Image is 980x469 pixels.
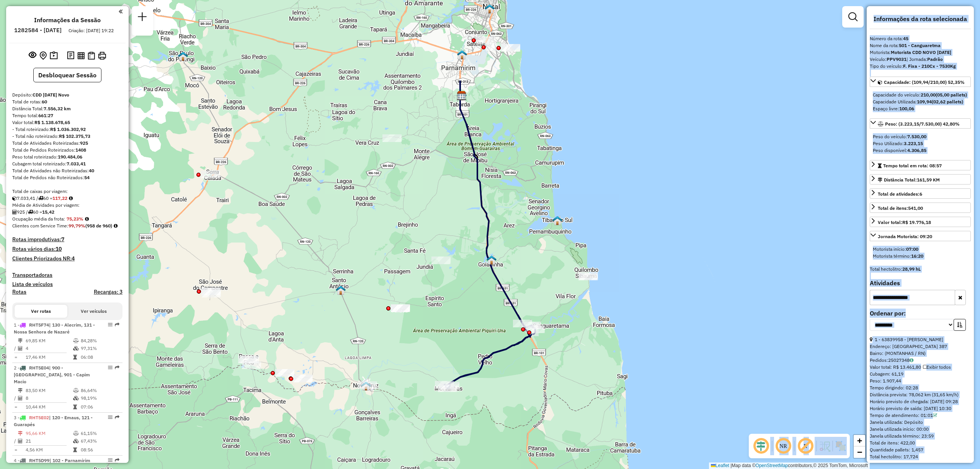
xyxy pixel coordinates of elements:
div: Atividade não roteirizada - 59.324.841 RAPHAEL TAVARES DE ARAUJO [391,304,410,312]
em: Opções [108,365,113,370]
a: OpenStreetMap [756,463,788,468]
div: Map data © contributors,© 2025 TomTom, Microsoft [709,462,870,469]
a: Zoom in [854,435,865,446]
div: Depósito: [12,92,122,98]
td: 17,46 KM [25,353,73,361]
span: | 130 - Alecrim, 131 - Nossa Senhora de Nazaré [14,322,95,335]
div: Cubagem total roteirizado: [12,160,122,167]
h4: Lista de veículos [12,281,122,288]
div: Total de Pedidos Roteirizados: [12,147,122,154]
td: 4,56 KM [25,446,73,454]
div: Total de rotas: [12,98,122,105]
div: Valor total: [878,219,931,226]
h4: Informações da rota selecionada [870,15,971,23]
div: Tempo total: [12,112,122,119]
span: RHT5D99 [29,458,49,463]
strong: 28,99 hL [902,266,921,272]
img: 638 UDC Light Parnamirim [457,50,467,60]
em: Rota exportada [115,322,119,327]
a: Leaflet [711,463,729,468]
div: Horário previsto de saída: [DATE] 10:30 [870,405,971,412]
div: Total de Pedidos não Roteirizados: [12,174,122,181]
td: 95,66 KM [25,430,73,437]
div: Janela utilizada término: 23:59 [870,433,971,440]
h4: Recargas: 3 [94,289,122,295]
td: 8 [25,394,73,402]
td: 86,64% [80,387,119,394]
strong: 109,94 [917,99,932,105]
td: 97,31% [80,345,119,352]
span: 2 - [14,365,90,384]
a: Total de itens:541,00 [870,203,971,213]
div: Janela utilizada: Depósito [870,419,971,426]
td: 06:08 [80,353,119,361]
strong: F. Fixa - 210Cx - 7530Kg [903,63,956,69]
div: Número da rota: [870,35,971,42]
i: Meta Caixas/viagem: 143,28 Diferença: -26,06 [69,196,73,201]
strong: 501 - Canguaretma [899,42,941,48]
i: Total de rotas [28,210,33,214]
a: Zoom out [854,446,865,458]
strong: PPV9031 [887,56,906,62]
img: Nova Cruz [361,381,371,391]
button: Ver veículos [67,305,120,318]
button: Painel de Sugestão [48,50,59,62]
strong: 4 [72,255,75,262]
strong: 07:00 [906,246,918,252]
div: Valor total: [12,119,122,126]
i: Cubagem total roteirizado [12,196,17,201]
span: | 900 - [GEOGRAPHIC_DATA], 901 - Capim Macio [14,365,90,384]
div: Horário previsto de chegada: [DATE] 09:28 [870,398,971,405]
div: Total de Atividades não Roteirizadas: [12,167,122,174]
div: Espaço livre: [873,105,968,112]
i: Distância Total [18,431,23,436]
td: 67,43% [80,437,119,445]
i: Observações [910,358,913,363]
div: Atividade não roteirizada - ATACADAO PITIMBU RN [476,36,495,44]
strong: 925 [80,140,88,146]
strong: 4.306,85 [907,147,926,153]
img: 404 UDC Full Lagoa Seca [485,4,495,14]
button: Visualizar Romaneio [86,50,96,61]
div: Atividade não roteirizada - 49.370.580 JUNIOR BEZERRA ALVES [240,356,259,363]
div: Capacidade do veículo: [873,92,968,98]
div: Total hectolitro: 17,724 [870,453,971,460]
button: Exibir sessão original [27,49,38,62]
i: Total de Atividades [12,210,17,214]
button: Desbloquear Sessão [33,68,101,82]
h6: 1282584 - [DATE] [14,27,62,34]
div: Atividade não roteirizada - SEVERINO PAULO DA SI [294,375,313,382]
td: / [14,437,18,445]
td: / [14,345,18,352]
div: Motorista término: [873,253,968,260]
div: Capacidade Utilizada: [873,98,968,105]
strong: 117,22 [52,195,67,201]
em: Rotas cross docking consideradas [114,224,118,228]
div: - Total não roteirizado: [12,133,122,140]
strong: 7.530,00 [907,134,926,139]
td: 98,19% [80,394,119,402]
button: Ordem crescente [954,319,966,331]
span: Tempo total em rota: 08:57 [883,163,942,168]
strong: (05,00 pallets) [936,92,967,98]
span: Peso: 1.907,44 [870,378,901,384]
strong: 1408 [75,147,86,153]
a: Rotas [12,289,26,295]
td: = [14,446,18,454]
strong: 190.484,06 [58,154,82,160]
strong: CDD [DATE] Novo [33,92,69,98]
strong: Padrão [927,56,943,62]
i: % de utilização do peso [73,388,79,393]
div: Atividade não roteirizada - MERC ALVES [201,288,220,295]
img: Fluxo de ruas [818,440,831,452]
span: Peso do veículo: [873,134,926,139]
strong: 15,42 [42,209,54,215]
div: Atividade não roteirizada - MERC SaO MATEUS [275,369,294,377]
div: Tipo do veículo: [870,63,971,70]
td: 21 [25,437,73,445]
strong: 3.223,15 [904,141,923,146]
span: | [730,463,732,468]
a: Jornada Motorista: 09:20 [870,231,971,241]
a: 1 - 63839958 - [PERSON_NAME] [875,337,943,342]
